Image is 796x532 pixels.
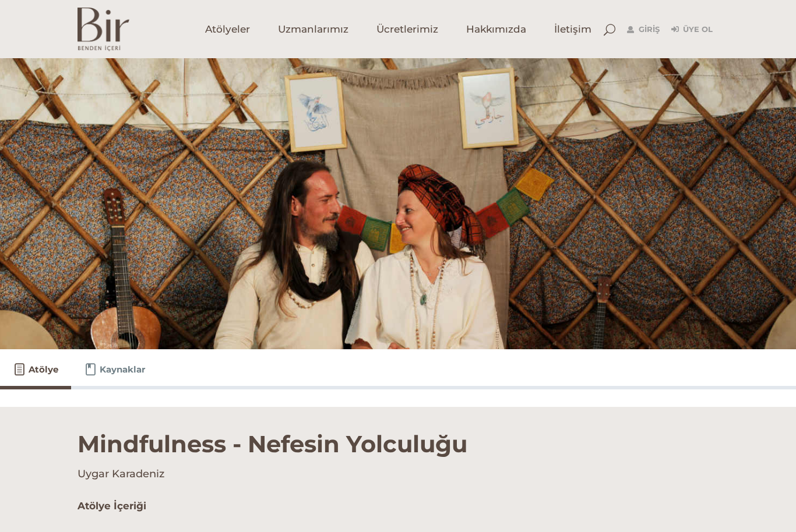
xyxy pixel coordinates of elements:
[78,407,718,458] h1: Mindfulness - Nefesin Yolculuğu
[627,23,660,37] a: Giriş
[376,23,438,36] span: Ücretlerimiz
[554,23,591,36] span: İletişim
[100,363,145,377] span: Kaynaklar
[205,23,250,36] span: Atölyeler
[278,23,348,36] span: Uzmanlarımız
[78,499,389,514] h5: Atölye İçeriği
[466,23,526,36] span: Hakkımızda
[29,363,58,377] span: Atölye
[78,467,718,481] h4: Uygar Karadeniz
[671,23,713,37] a: Üye Ol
